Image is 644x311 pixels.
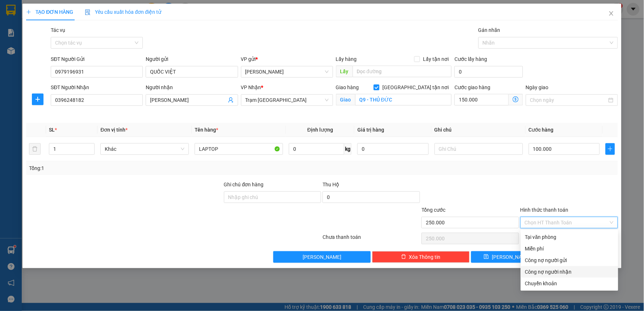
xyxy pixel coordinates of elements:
span: SL [49,127,55,133]
span: Giá trị hàng [357,127,384,133]
span: up [88,145,93,149]
div: VP gửi [241,55,333,63]
span: dollar-circle [513,96,519,102]
span: Lấy hàng [336,56,357,62]
input: Giao tận nơi [355,94,452,105]
button: save[PERSON_NAME] [471,251,544,263]
div: Công nợ người nhận [525,268,614,276]
input: Ghi chú đơn hàng [224,191,321,203]
span: [PERSON_NAME] [492,253,531,261]
span: Increase Value [86,144,94,149]
span: kg [344,143,352,155]
span: Giao hàng [336,84,359,90]
span: Cước hàng [529,127,554,133]
input: Ghi Chú [435,143,523,155]
span: user-add [228,97,234,103]
input: 0 [357,143,429,155]
span: [PERSON_NAME] [303,253,341,261]
span: save [484,254,489,260]
span: Giao [336,94,355,105]
label: Gán nhãn [478,27,500,33]
span: VP Nhận [241,84,261,90]
div: Tổng: 1 [29,164,249,172]
div: Chuyển khoản [525,279,614,287]
input: Dọc đường [353,66,452,77]
span: Tổng cước [421,207,445,213]
span: plus [26,9,31,14]
div: Công nợ người gửi [525,256,614,264]
span: Yêu cầu xuất hóa đơn điện tử [85,9,161,15]
div: Chưa thanh toán [322,233,421,246]
button: Close [601,4,622,24]
div: Người nhận [146,83,238,91]
label: Ngày giao [526,84,549,90]
div: Cước gửi hàng sẽ được ghi vào công nợ của người gửi [521,254,618,266]
span: Tên hàng [195,127,218,133]
input: VD: Bàn, Ghế [195,143,283,155]
span: Định lượng [307,127,333,133]
button: deleteXóa Thông tin [372,251,470,263]
span: close [608,11,614,16]
button: [PERSON_NAME] [273,251,371,263]
label: Hình thức thanh toán [520,207,569,213]
img: icon [85,9,91,15]
span: Khác [105,144,184,154]
span: [GEOGRAPHIC_DATA] tận nơi [379,83,452,91]
span: Lấy [336,66,353,77]
div: Người gửi [146,55,238,63]
span: Trạm Sài Gòn [245,95,329,105]
label: Ghi chú đơn hàng [224,182,264,187]
span: plus [606,146,614,152]
span: TẠO ĐƠN HÀNG [26,9,73,15]
input: Cước lấy hàng [454,66,523,78]
span: Thu Hộ [323,182,339,187]
span: Lấy tận nơi [420,55,452,63]
label: Cước giao hàng [454,84,490,90]
label: Tác vụ [51,27,65,33]
span: Đơn vị tính [100,127,128,133]
input: Ngày giao [530,96,607,104]
label: Cước lấy hàng [454,56,487,62]
div: Miễn phí [525,245,614,253]
div: Tại văn phòng [525,233,614,241]
span: Xóa Thông tin [409,253,441,261]
th: Ghi chú [432,123,526,137]
span: Decrease Value [86,149,94,154]
span: down [88,150,93,154]
span: delete [401,254,406,260]
div: Cước gửi hàng sẽ được ghi vào công nợ của người nhận [521,266,618,278]
button: plus [606,143,615,155]
button: delete [29,143,41,155]
button: plus [32,94,43,105]
span: Phan Thiết [245,66,329,77]
div: SĐT Người Nhận [51,83,143,91]
input: Cước giao hàng [454,94,509,105]
div: SĐT Người Gửi [51,55,143,63]
span: plus [32,96,43,102]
